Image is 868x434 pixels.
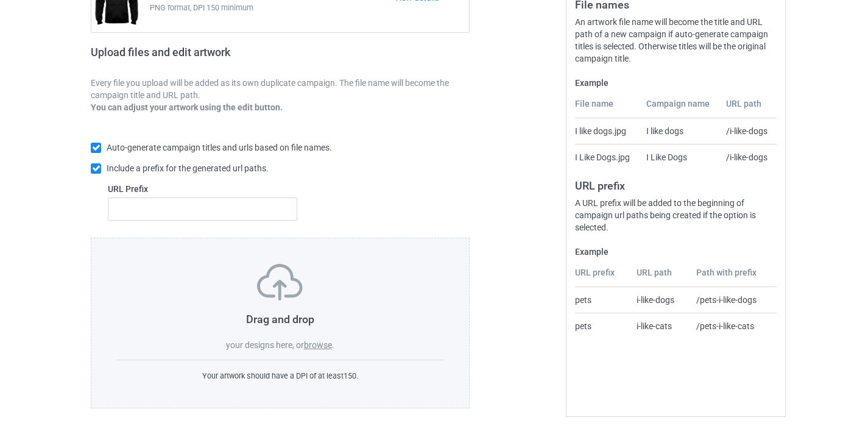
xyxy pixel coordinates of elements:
[640,144,720,170] td: I Like Dogs
[575,118,639,144] td: I like dogs.jpg
[690,266,777,287] th: Path with prefix
[332,340,334,350] span: .
[117,312,443,326] h3: Drag and drop
[640,118,720,144] td: I like dogs
[575,246,777,258] label: Example
[91,102,283,112] b: You can adjust your artwork using the edit button.
[575,77,777,89] label: Example
[719,98,777,118] th: URL path
[108,183,297,195] label: URL Prefix
[575,98,639,118] th: File name
[575,313,630,339] td: pets
[575,179,777,193] h3: URL prefix
[630,287,690,313] td: i-like-dogs
[630,266,690,287] th: URL path
[91,77,470,101] p: Every file you upload will be added as its own duplicate campaign. The file name will become the ...
[640,98,720,118] th: Campaign name
[719,118,777,144] td: /i-like-dogs
[107,143,332,152] span: Auto-generate campaign titles and urls based on file names.
[575,144,639,170] td: I Like Dogs.jpg
[575,266,630,287] th: URL prefix
[630,313,690,339] td: i-like-cats
[91,46,318,68] h2: Upload files and edit artwork
[690,287,777,313] td: /pets-i-like-dogs
[150,2,394,14] span: PNG format, DPI 150 minimum
[575,16,777,65] div: An artwork file name will become the title and URL path of a new campaign if auto-generate campai...
[107,163,269,173] span: Include a prefix for the generated url paths.
[575,197,777,233] div: A URL prefix will be added to the beginning of campaign url paths being created if the option is ...
[719,144,777,170] td: /i-like-dogs
[202,371,358,380] span: Your artwork should have a DPI of at least 150 .
[257,264,303,301] img: svg+xml;base64,PD94bWwgdmVyc2lvbj0iMS4wIiBlbmNvZGluZz0iVVRGLTgiPz4KPHN2ZyB3aWR0aD0iNzVweCIgaGVpZ2...
[304,340,332,350] label: browse
[226,340,304,350] span: your designs here, or
[690,313,777,339] td: /pets-i-like-cats
[575,287,630,313] td: pets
